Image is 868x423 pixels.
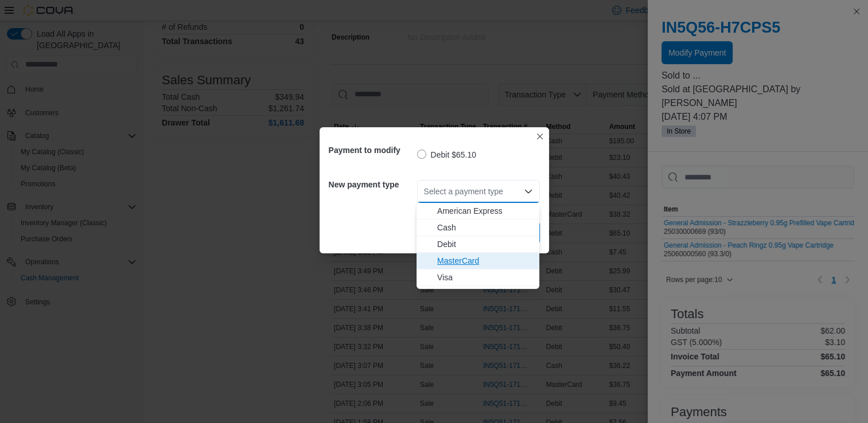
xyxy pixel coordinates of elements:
button: Cash [417,220,539,236]
button: Closes this modal window [533,130,547,143]
span: American Express [437,205,532,217]
div: Choose from the following options [417,203,539,286]
label: Debit $65.10 [417,148,476,162]
h5: Payment to modify [329,139,415,162]
h5: New payment type [329,173,415,196]
span: Cash [437,222,532,233]
button: MasterCard [417,253,539,269]
span: Debit [437,238,532,250]
button: Debit [417,236,539,253]
button: Visa [417,269,539,286]
span: Visa [437,272,532,283]
button: American Express [417,203,539,220]
span: MasterCard [437,255,532,267]
button: Close list of options [524,187,533,196]
input: Accessible screen reader label [424,185,425,198]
